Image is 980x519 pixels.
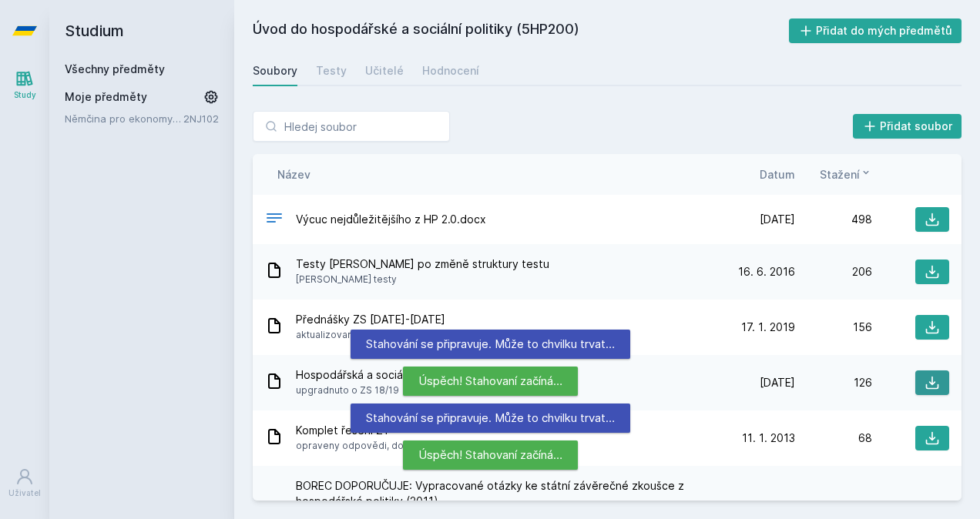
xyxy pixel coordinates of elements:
[403,367,578,396] div: Úspěch! Stahovaní začíná…
[760,375,795,390] span: [DATE]
[795,430,872,446] div: 68
[296,312,482,327] span: Přednášky ZS [DATE]-[DATE]
[296,272,549,287] span: [PERSON_NAME] testy
[296,438,468,454] span: opraveny odpovědi, doplněny otázky
[351,330,630,359] div: Stahování se připravuje. Může to chvilku trvat…
[253,111,450,142] input: Hledej soubor
[351,403,630,433] div: Stahování se připravuje. Může to chvilku trvat…
[741,320,795,335] span: 17. 1. 2019
[277,166,310,182] button: Název
[265,209,284,231] div: DOCX
[14,89,36,101] div: Study
[795,320,872,335] div: 156
[853,114,962,139] button: Přidat soubor
[296,423,468,438] span: Komplet řešení ZT
[820,166,872,182] button: Stažení
[738,264,795,280] span: 16. 6. 2016
[65,89,147,105] span: Moje předměty
[820,166,860,182] span: Stažení
[296,256,549,272] span: Testy [PERSON_NAME] po změně struktury testu
[183,112,219,125] a: 2NJ102
[3,62,46,109] a: Study
[296,327,482,343] span: aktualizovaný a předělaný soubor odsud
[296,478,712,509] span: BOREC DOPORUČUJE: Vypracované otázky ke státní závěrečné zkoušce z hospodářské politiky (2011)
[8,487,41,499] div: Uživatel
[403,440,578,470] div: Úspěch! Stahovaní začíná…
[65,111,183,126] a: Němčina pro ekonomy - základní úroveň 2 (A1/A2)
[422,63,479,79] div: Hodnocení
[365,55,404,86] a: Učitelé
[253,55,297,86] a: Soubory
[795,264,872,280] div: 206
[795,375,872,390] div: 126
[3,460,46,507] a: Uživatel
[253,18,789,43] h2: Úvod do hospodářské a sociální politiky (5HP200)
[65,62,165,75] a: Všechny předměty
[760,212,795,227] span: [DATE]
[422,55,479,86] a: Hodnocení
[365,63,404,79] div: Učitelé
[795,212,872,227] div: 498
[316,63,347,79] div: Testy
[296,367,472,383] span: Hospodářská a sociální politika 2.0
[316,55,347,86] a: Testy
[742,430,795,446] span: 11. 1. 2013
[760,166,795,182] button: Datum
[296,212,486,227] span: Výcuc nejdůležitějšího z HP 2.0.docx
[789,18,962,43] button: Přidat do mých předmětů
[253,63,297,79] div: Soubory
[296,383,472,398] span: upgradnuto o ZS 18/19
